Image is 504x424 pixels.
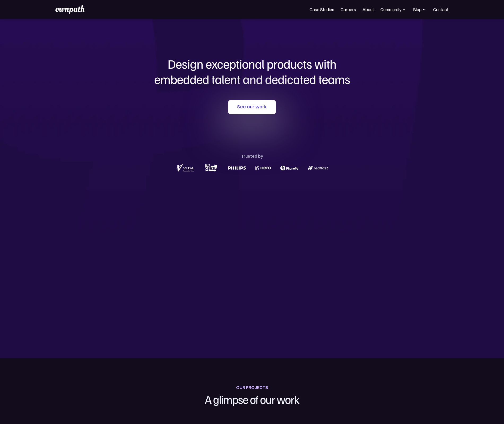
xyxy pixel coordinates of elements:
[178,391,326,408] h1: A glimpse of our work
[125,56,379,87] h1: Design exceptional products with embedded talent and dedicated teams
[236,384,268,391] div: OUR PROJECTS
[310,6,334,13] a: Case Studies
[341,6,356,13] a: Careers
[380,6,407,13] div: Community
[362,6,374,13] a: About
[380,6,401,13] div: Community
[413,6,427,13] div: Blog
[413,6,422,13] div: Blog
[228,100,276,114] a: See our work
[241,152,263,160] div: Trusted by
[433,6,449,13] a: Contact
